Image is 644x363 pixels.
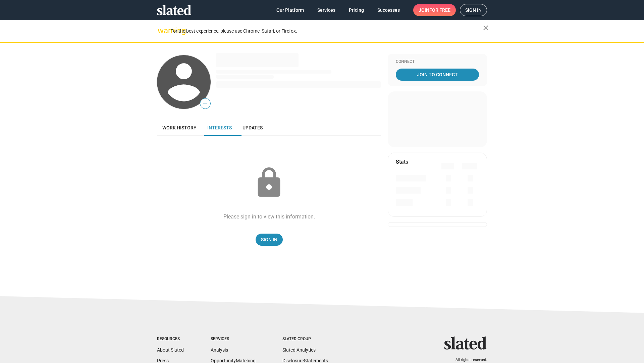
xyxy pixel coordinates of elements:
[419,4,450,16] span: Join
[465,4,482,16] span: Sign in
[252,166,286,200] mat-icon: lock
[157,120,202,136] a: Work history
[482,24,490,32] mat-icon: close
[343,4,369,16] a: Pricing
[157,347,184,353] a: About Slated
[157,336,184,342] div: Resources
[162,125,197,130] span: Work history
[413,4,456,16] a: Joinfor free
[243,125,263,130] span: Updates
[396,69,479,81] a: Join To Connect
[349,4,364,16] span: Pricing
[312,4,341,16] a: Services
[170,27,483,36] div: For the best experience, please use Chrome, Safari, or Firefox.
[211,347,228,353] a: Analysis
[317,4,335,16] span: Services
[276,4,304,16] span: Our Platform
[377,4,400,16] span: Successes
[271,4,309,16] a: Our Platform
[429,4,450,16] span: for free
[396,59,479,65] div: Connect
[202,120,237,136] a: Interests
[397,69,478,81] span: Join To Connect
[200,99,210,108] span: —
[396,158,408,165] mat-card-title: Stats
[223,213,315,220] div: Please sign in to view this information.
[207,125,232,130] span: Interests
[282,347,316,353] a: Slated Analytics
[282,336,328,342] div: Slated Group
[256,234,283,246] a: Sign In
[211,336,256,342] div: Services
[261,234,277,246] span: Sign In
[158,27,166,35] mat-icon: warning
[372,4,405,16] a: Successes
[237,120,268,136] a: Updates
[460,4,487,16] a: Sign in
